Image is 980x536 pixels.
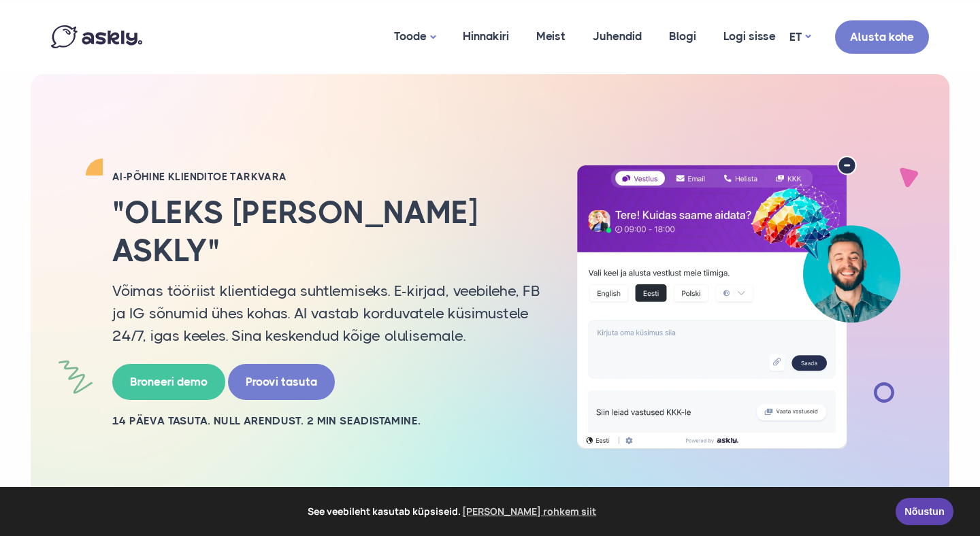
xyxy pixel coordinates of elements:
h2: "Oleks [PERSON_NAME] Askly" [112,194,541,269]
a: Blogi [655,3,710,69]
a: Meist [523,3,579,69]
a: learn more about cookies [461,501,599,522]
a: Broneeri demo [112,364,225,400]
h2: AI-PÕHINE KLIENDITOE TARKVARA [112,170,541,184]
a: Logi sisse [710,3,789,69]
a: Alusta kohe [835,20,929,54]
a: Nõustun [896,498,953,525]
img: AI multilingual chat [561,156,915,450]
span: See veebileht kasutab küpsiseid. [20,501,886,522]
a: Juhendid [579,3,655,69]
img: Askly [51,25,142,48]
a: Toode [380,3,449,71]
a: Hinnakiri [449,3,523,69]
h2: 14 PÄEVA TASUTA. NULL ARENDUST. 2 MIN SEADISTAMINE. [112,414,541,429]
p: Võimas tööriist klientidega suhtlemiseks. E-kirjad, veebilehe, FB ja IG sõnumid ühes kohas. AI va... [112,280,541,347]
a: ET [789,27,811,47]
a: Proovi tasuta [228,364,335,400]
